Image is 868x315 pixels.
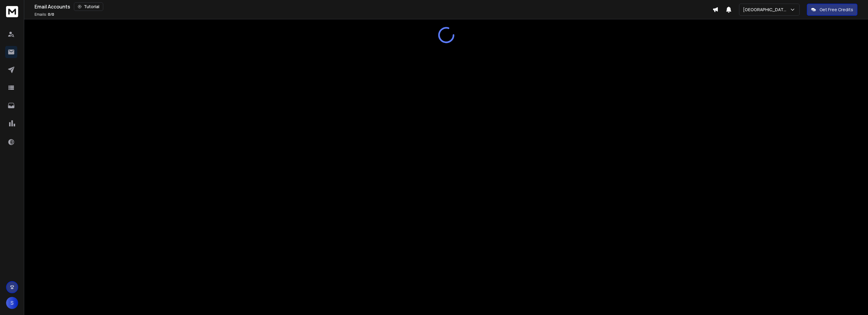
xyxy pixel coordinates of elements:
button: S [6,297,18,309]
div: Email Accounts [35,2,712,11]
p: Emails : [35,12,54,17]
p: Get Free Credits [820,7,853,13]
button: Tutorial [74,2,103,11]
button: Get Free Credits [807,4,857,16]
p: [GEOGRAPHIC_DATA] [743,7,790,13]
span: 0 / 0 [48,12,54,17]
